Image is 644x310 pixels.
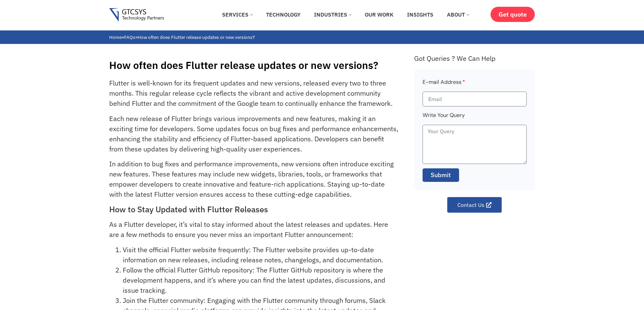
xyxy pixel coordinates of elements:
h2: How to Stay Updated with Flutter Releases [109,205,399,214]
p: Flutter is well-known for its frequent updates and new versions, released every two to three mont... [109,78,399,109]
span: Get quote [499,11,527,18]
h1: How often does Flutter release updates or new versions? [109,59,407,71]
span: Contact Us [457,202,484,208]
p: As a Flutter developer, it’s vital to stay informed about the latest releases and updates. Here a... [109,219,399,240]
span: » » [109,34,255,40]
iframe: chat widget [602,268,644,300]
li: Follow the official Flutter GitHub repository: The Flutter GitHub repository is where the develop... [123,265,399,295]
a: FAQs [124,34,135,40]
div: Got Queries ? We Can Help [414,54,535,63]
a: Our Work [360,7,399,22]
a: Insights [402,7,438,22]
span: How often does Flutter release updates or new versions? [138,34,255,40]
form: Faq Form [423,78,527,186]
a: About [442,7,474,22]
input: Email [423,92,527,106]
a: Technology [261,7,306,22]
a: Home [109,34,122,40]
a: Industries [309,7,356,22]
li: Visit the official Flutter website frequently: The Flutter website provides up-to-date informatio... [123,245,399,265]
p: Each new release of Flutter brings various improvements and new features, making it an exciting t... [109,114,399,154]
a: Contact Us [447,197,502,213]
img: Gtcsys logo [109,8,164,22]
p: In addition to bug fixes and performance improvements, new versions often introduce exciting new ... [109,159,399,199]
label: E-mail Address [423,78,465,92]
span: Submit [431,171,451,180]
a: Get quote [491,7,535,22]
label: Write Your Query [423,111,465,125]
button: Submit [423,168,459,182]
a: Services [217,7,258,22]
